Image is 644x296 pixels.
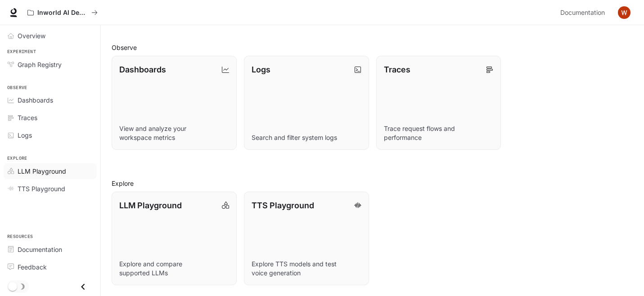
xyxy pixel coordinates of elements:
[112,179,633,188] h2: Explore
[615,4,633,22] button: User avatar
[18,166,66,176] span: LLM Playground
[18,113,37,122] span: Traces
[37,9,88,17] p: Inworld AI Demos
[4,92,97,108] a: Dashboards
[4,259,97,275] a: Feedback
[119,63,166,76] p: Dashboards
[252,199,314,211] p: TTS Playground
[4,110,97,126] a: Traces
[18,95,53,105] span: Dashboards
[252,260,361,278] p: Explore TTS models and test voice generation
[384,63,410,76] p: Traces
[560,7,605,18] span: Documentation
[18,262,47,272] span: Feedback
[119,199,182,211] p: LLM Playground
[4,181,97,197] a: TTS Playground
[384,124,494,142] p: Trace request flows and performance
[18,184,65,193] span: TTS Playground
[23,4,102,22] button: All workspaces
[112,43,633,52] h2: Observe
[119,124,229,142] p: View and analyze your workspace metrics
[244,56,369,149] a: LogsSearch and filter system logs
[618,6,630,19] img: User avatar
[18,31,45,40] span: Overview
[73,278,93,296] button: Close drawer
[4,242,97,257] a: Documentation
[244,192,369,285] a: TTS PlaygroundExplore TTS models and test voice generation
[18,60,62,69] span: Graph Registry
[4,163,97,179] a: LLM Playground
[18,130,32,140] span: Logs
[376,56,501,149] a: TracesTrace request flows and performance
[4,28,97,44] a: Overview
[4,57,97,72] a: Graph Registry
[557,4,612,22] a: Documentation
[18,245,62,254] span: Documentation
[112,192,237,285] a: LLM PlaygroundExplore and compare supported LLMs
[8,281,17,291] span: Dark mode toggle
[112,56,237,149] a: DashboardsView and analyze your workspace metrics
[252,63,270,76] p: Logs
[119,260,229,278] p: Explore and compare supported LLMs
[252,133,361,142] p: Search and filter system logs
[4,127,97,143] a: Logs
